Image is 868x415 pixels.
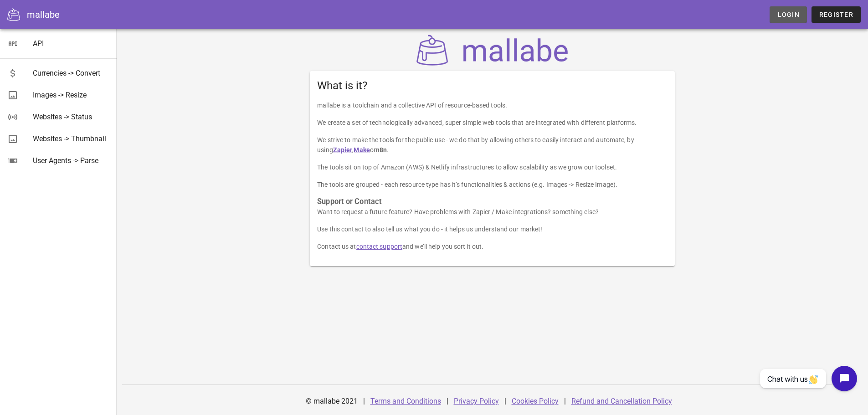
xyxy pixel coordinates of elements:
a: contact support [356,243,403,250]
p: Contact us at and we’ll help you sort it out. [317,241,668,251]
div: | [447,390,448,412]
p: The tools sit on top of Amazon (AWS) & Netlify infrastructures to allow scalability as we grow ou... [317,162,668,172]
a: Register [812,6,861,23]
a: Privacy Policy [454,397,499,405]
p: We create a set of technologically advanced, super simple web tools that are integrated with diff... [317,118,668,128]
div: | [564,390,566,412]
img: mallabe Logo [414,35,571,66]
p: We strive to make the tools for the public use - we do that by allowing others to easily interact... [317,135,668,155]
a: Refund and Cancellation Policy [571,397,672,405]
div: User Agents -> Parse [33,156,109,165]
a: Zapier [333,146,353,154]
a: Login [770,6,806,23]
span: Login [777,11,799,18]
div: mallabe [27,8,60,21]
p: Want to request a future feature? Have problems with Zapier / Make integrations? something else? [317,207,668,217]
div: © mallabe 2021 [300,390,363,412]
div: API [33,39,109,48]
span: Register [819,11,853,18]
div: | [363,390,365,412]
div: What is it? [310,71,675,100]
strong: n8n [376,146,387,154]
div: Websites -> Status [33,113,109,121]
p: The tools are grouped - each resource type has it’s functionalities & actions (e.g. Images -> Res... [317,179,668,190]
p: Use this contact to also tell us what you do - it helps us understand our market! [317,224,668,234]
div: Currencies -> Convert [33,69,109,77]
div: Images -> Resize [33,91,109,99]
a: Cookies Policy [512,397,559,405]
div: | [504,390,506,412]
div: Websites -> Thumbnail [33,134,109,143]
h3: Support or Contact [317,197,668,207]
a: Terms and Conditions [370,397,441,405]
a: Make [354,146,370,154]
p: mallabe is a toolchain and a collective API of resource-based tools. [317,100,668,110]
